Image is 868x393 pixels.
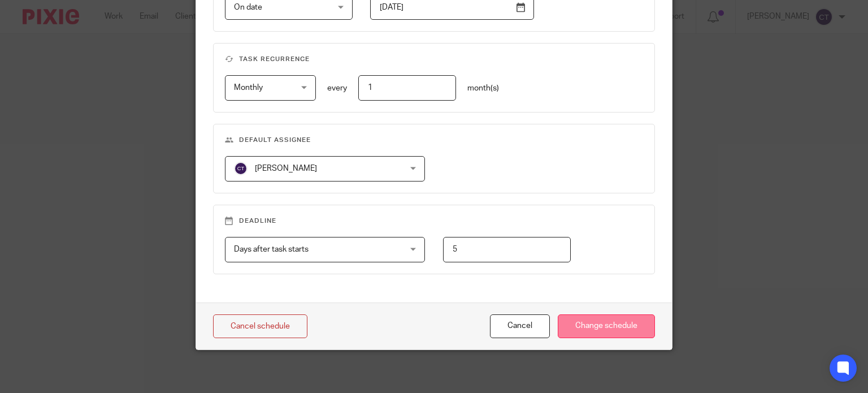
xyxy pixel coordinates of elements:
span: month(s) [467,84,499,92]
span: Days after task starts [234,245,309,253]
h3: Default assignee [225,136,644,145]
p: every [327,83,347,94]
span: [PERSON_NAME] [255,165,317,172]
span: On date [234,3,262,11]
button: Cancel [490,314,550,339]
h3: Deadline [225,217,644,226]
input: Change schedule [558,314,655,339]
h3: Task recurrence [225,55,644,64]
img: svg%3E [234,162,248,175]
a: Cancel schedule [213,314,307,339]
span: Monthly [234,84,263,92]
